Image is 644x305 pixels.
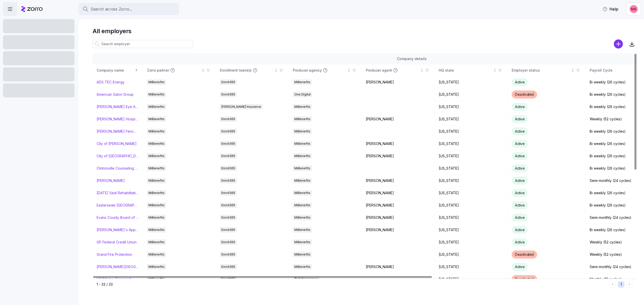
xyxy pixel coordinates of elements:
span: Enroll365 [221,264,235,270]
span: MiBenefits [148,116,165,122]
span: Enroll365 [221,252,235,257]
span: Enroll365 [221,178,235,183]
td: [PERSON_NAME] [362,187,435,199]
span: MiBenefits [148,239,165,245]
th: Enrollment team(s)Not sorted [216,65,289,76]
span: MiBenefits [148,79,165,85]
span: Search across Zorro... [91,6,132,12]
button: Search across Zorro... [78,3,179,15]
h1: All employers [93,27,637,35]
span: Active [515,178,525,183]
span: MiBenefits [148,178,165,183]
td: [US_STATE] [435,162,508,175]
span: MiBenefits [294,141,310,146]
span: Active [515,215,525,220]
th: Producer agentNot sorted [362,65,435,76]
a: Clintonville Counseling and Wellness [97,166,139,171]
td: [US_STATE] [435,187,508,199]
div: Payroll Cycle [590,68,643,73]
span: Enroll365 [221,129,235,134]
span: Active [515,117,525,121]
span: Active [515,166,525,170]
span: Enroll365 [221,239,235,245]
span: MiBenefits [148,153,165,159]
span: MiBenefits [294,104,310,110]
span: MiBenefits [148,202,165,208]
span: Active [515,129,525,133]
a: [DATE] Seal Rehabilitation Center of [GEOGRAPHIC_DATA] [97,190,139,195]
div: Not sorted [274,69,278,72]
span: Active [515,240,525,244]
span: MiBenefits [148,92,165,97]
td: [US_STATE] [435,125,508,138]
div: Not sorted [493,69,497,72]
a: [PERSON_NAME]'s Appliance/[PERSON_NAME]'s Academy/Fluid Services [97,227,139,232]
td: [US_STATE] [435,199,508,212]
a: Grand Fire Protection [97,252,132,257]
th: HQ stateNot sorted [435,65,508,76]
span: MiBenefits [294,252,310,257]
th: Company nameSorted ascending [93,65,143,76]
span: MiBenefits [294,178,310,183]
a: [PERSON_NAME] [97,178,125,183]
td: [PERSON_NAME] [362,224,435,236]
td: [US_STATE] [435,76,508,88]
td: [PERSON_NAME] [362,76,435,88]
span: Enroll365 [221,227,235,233]
a: [PERSON_NAME] Hospitality [97,117,139,122]
span: Enroll365 [221,79,235,85]
span: MiBenefits [294,202,310,208]
span: Active [515,191,525,195]
span: Zorro partner [147,68,169,73]
td: [US_STATE] [435,101,508,113]
span: MiBenefits [294,79,310,85]
span: MiBenefits [148,129,165,134]
th: Producer agencyNot sorted [289,65,362,76]
td: [PERSON_NAME] [362,150,435,162]
span: Active [515,265,525,269]
span: [PERSON_NAME] Insurance [221,104,261,110]
td: [US_STATE] [435,150,508,162]
td: [US_STATE] [435,88,508,101]
span: MiBenefits [294,153,310,159]
button: Previous page [609,281,616,288]
button: 1 [618,281,624,288]
span: Enroll365 [221,190,235,196]
span: Active [515,80,525,84]
td: [US_STATE] [435,175,508,187]
td: [US_STATE] [435,248,508,261]
div: Employer status [512,68,570,73]
span: Active [515,203,525,207]
span: Deactivated [515,252,534,257]
span: Enroll365 [221,153,235,159]
td: [PERSON_NAME] [362,261,435,273]
span: Enroll365 [221,116,235,122]
span: Deactivated [515,92,534,96]
div: 1 - 33 / 33 [97,282,607,287]
div: Not sorted [347,69,351,72]
td: [PERSON_NAME] [362,175,435,187]
span: Enroll365 [221,166,235,171]
a: [PERSON_NAME] Eye Associates [97,104,139,109]
span: MiBenefits [294,215,310,220]
span: Enroll365 [221,92,235,97]
a: City of [PERSON_NAME] [97,141,137,146]
span: Active [515,141,525,146]
span: Enroll365 [221,202,235,208]
span: MiBenefits [148,166,165,171]
button: Help [598,4,622,14]
span: MiBenefits [148,215,165,220]
span: Active [515,228,525,232]
td: [US_STATE] [435,212,508,224]
span: Enrollment team(s) [220,68,252,73]
input: Search employer [93,40,193,48]
td: [PERSON_NAME] [362,212,435,224]
span: Producer agency [293,68,322,73]
button: Next page [626,281,633,288]
span: MiBenefits [148,104,165,110]
img: 37cb906d10cb440dd1cb011682786431 [630,5,638,13]
a: Easterseals [GEOGRAPHIC_DATA] & [GEOGRAPHIC_DATA][US_STATE] [97,203,139,208]
span: MiBenefits [148,227,165,233]
td: [US_STATE] [435,273,508,285]
div: Not sorted [571,69,575,72]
